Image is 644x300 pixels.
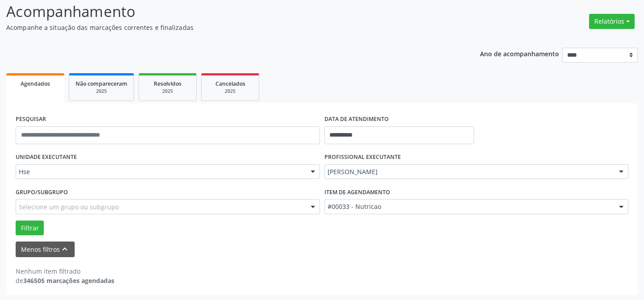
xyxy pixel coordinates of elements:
[145,88,190,95] div: 2025
[328,202,610,211] span: #00033 - Nutricao
[16,276,114,285] div: de
[16,185,68,199] label: Grupo/Subgrupo
[16,221,44,236] button: Filtrar
[16,150,77,164] label: UNIDADE EXECUTANTE
[21,80,50,87] span: Agendados
[60,244,70,254] i: keyboard_arrow_up
[589,14,635,29] button: Relatórios
[16,242,75,257] button: Menos filtroskeyboard_arrow_up
[16,112,46,126] label: PESQUISAR
[480,48,559,59] p: Ano de acompanhamento
[6,23,448,32] p: Acompanhe a situação das marcações correntes e finalizadas
[328,167,610,176] span: [PERSON_NAME]
[76,80,127,87] span: Não compareceram
[324,185,390,199] label: Item de agendamento
[324,150,401,164] label: PROFISSIONAL EXECUTANTE
[23,276,114,285] strong: 346505 marcações agendadas
[154,80,181,87] span: Resolvidos
[16,267,114,276] div: Nenhum item filtrado
[19,202,119,212] span: Selecione um grupo ou subgrupo
[6,0,448,23] p: Acompanhamento
[215,80,245,87] span: Cancelados
[324,112,389,126] label: DATA DE ATENDIMENTO
[19,167,302,176] span: Hse
[76,88,127,95] div: 2025
[208,88,253,95] div: 2025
